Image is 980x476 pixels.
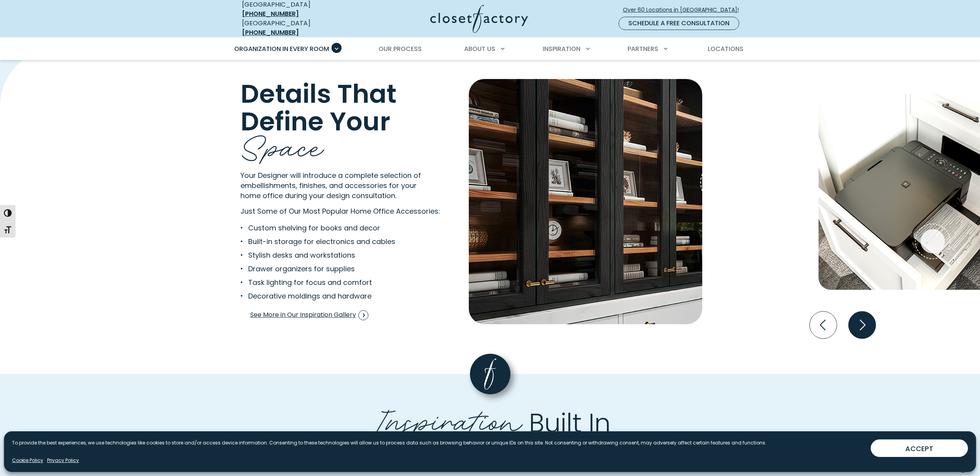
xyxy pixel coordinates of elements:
[240,263,418,274] li: Drawer organizers for supplies
[622,3,745,17] a: Over 60 Locations in [GEOGRAPHIC_DATA]!
[242,19,355,37] div: [GEOGRAPHIC_DATA]
[240,76,396,139] span: Details That Define Your
[628,44,658,53] span: Partners
[242,28,299,37] a: [PHONE_NUMBER]
[47,457,79,464] a: Privacy Policy
[250,310,368,320] span: See More in Our Inspiration Gallery
[12,457,43,464] a: Cookie Policy
[234,44,329,53] span: Organization in Every Room
[806,308,840,342] button: Previous slide
[12,439,766,446] p: To provide the best experiences, we use technologies like cookies to store and/or access device i...
[623,6,745,14] span: Over 60 Locations in [GEOGRAPHIC_DATA]!
[845,308,879,342] button: Next slide
[242,9,299,18] a: [PHONE_NUMBER]
[250,307,369,323] a: See More in Our Inspiration Gallery
[529,405,611,441] span: Built In
[370,395,523,442] span: Inspiration
[240,277,418,288] li: Task lighting for focus and comfort
[229,38,752,60] nav: Primary Menu
[240,121,324,168] span: Space
[543,44,580,53] span: Inspiration
[430,5,528,33] img: Closet Factory Logo
[240,291,418,301] li: Decorative moldings and hardware
[240,170,421,200] span: Your Designer will introduce a complete selection of embellishments, finishes, and accessories fo...
[240,250,418,260] li: Stylish desks and workstations
[240,223,418,233] li: Custom shelving for books and decor
[464,44,495,53] span: About Us
[469,79,702,324] img: Glass front cabinetry
[240,236,418,247] li: Built-in storage for electronics and cables
[708,44,743,53] span: Locations
[871,439,968,457] button: ACCEPT
[379,44,422,53] span: Our Process
[240,206,443,216] p: Just Some of Our Most Popular Home Office Accessories:
[619,17,739,30] a: Schedule a Free Consultation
